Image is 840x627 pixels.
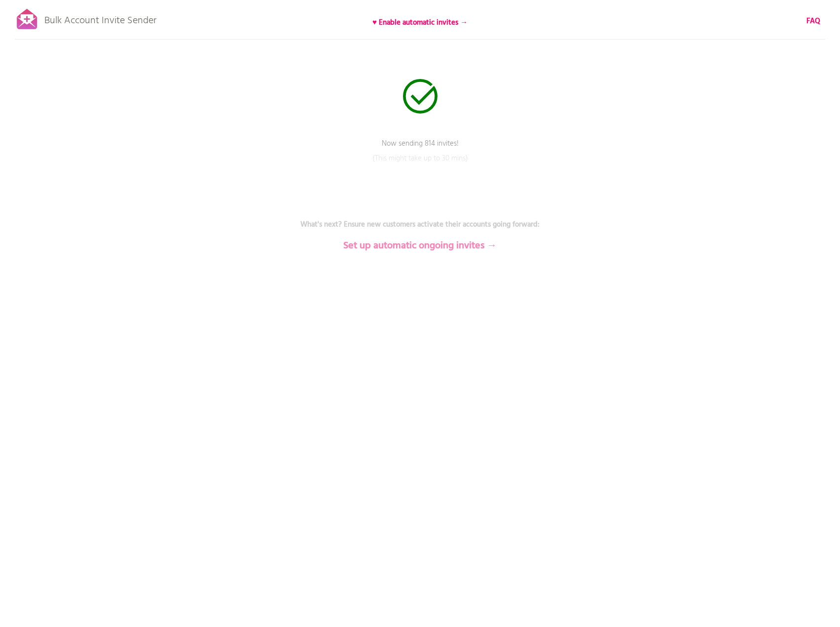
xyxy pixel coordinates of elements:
p: (This might take up to 30 mins) [272,153,568,178]
p: Bulk Account Invite Sender [44,6,156,31]
b: Set up automatic ongoing invites → [343,238,497,254]
a: FAQ [806,16,820,27]
b: ♥ Enable automatic invites → [372,17,468,29]
p: Now sending 814 invites! [272,138,568,163]
b: What's next? Ensure new customers activate their accounts going forward: [300,219,540,231]
b: FAQ [806,15,820,27]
